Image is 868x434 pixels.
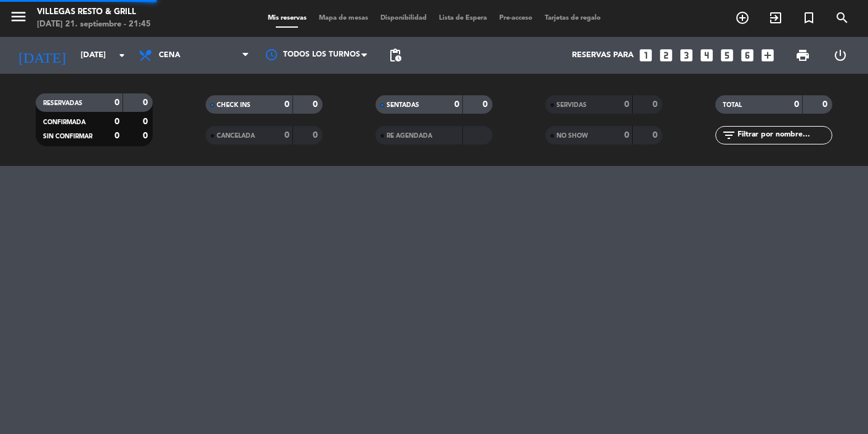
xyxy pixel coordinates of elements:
span: Reservas para [572,50,633,60]
strong: 0 [284,131,289,140]
strong: 0 [822,100,830,109]
strong: 0 [624,131,629,140]
strong: 0 [143,117,150,126]
div: Villegas Resto & Grill [37,6,151,18]
span: CONFIRMADA [43,119,86,125]
span: Cena [159,51,180,60]
i: looks_one [638,47,654,63]
span: Lista de Espera [433,15,493,22]
i: looks_3 [678,47,694,63]
strong: 0 [483,100,490,109]
span: SIN CONFIRMAR [43,133,92,140]
strong: 0 [313,100,320,109]
strong: 0 [313,131,320,140]
strong: 0 [115,117,119,126]
strong: 0 [115,98,119,107]
strong: 0 [115,132,119,140]
i: turned_in_not [802,10,816,25]
i: looks_4 [699,47,715,63]
strong: 0 [624,100,629,109]
span: SERVIDAS [557,102,587,108]
span: CANCELADA [217,133,255,139]
strong: 0 [284,100,289,109]
span: NO SHOW [557,133,588,139]
i: power_settings_new [833,48,848,63]
strong: 0 [454,100,459,109]
i: arrow_drop_down [115,48,129,63]
strong: 0 [143,132,150,140]
i: add_box [760,47,776,63]
span: CHECK INS [217,102,251,108]
span: RE AGENDADA [387,133,432,139]
i: exit_to_app [768,10,783,25]
i: looks_two [658,47,674,63]
span: Tarjetas de regalo [539,15,607,22]
div: [DATE] 21. septiembre - 21:45 [37,18,151,31]
i: looks_5 [719,47,735,63]
span: print [795,48,810,63]
input: Filtrar por nombre... [736,128,832,142]
span: SENTADAS [387,102,419,108]
span: pending_actions [388,48,403,63]
i: looks_6 [739,47,755,63]
i: search [835,10,850,25]
strong: 0 [653,131,660,140]
div: LOG OUT [822,37,859,74]
i: [DATE] [9,42,74,69]
span: Mapa de mesas [313,15,374,22]
button: menu [9,7,28,30]
span: Mis reservas [262,15,313,22]
i: filter_list [721,128,736,143]
strong: 0 [794,100,799,109]
span: Disponibilidad [374,15,433,22]
span: RESERVADAS [43,100,82,106]
span: Pre-acceso [493,15,539,22]
i: add_circle_outline [735,10,750,25]
i: menu [9,7,28,26]
span: TOTAL [723,102,742,108]
strong: 0 [653,100,660,109]
strong: 0 [143,98,150,107]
